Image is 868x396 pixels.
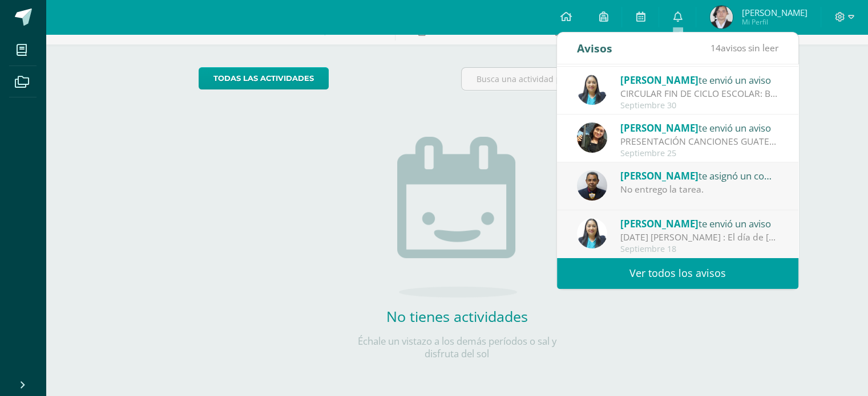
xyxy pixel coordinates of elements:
[620,120,779,135] div: te envió un aviso
[620,216,779,231] div: te envió un aviso
[620,168,779,183] div: te asignó un comentario en 'Cinematica' para 'Fìsica Fundamental'
[577,75,607,105] img: 49168807a2b8cca0ef2119beca2bd5ad.png
[620,169,699,182] span: [PERSON_NAME]
[620,72,779,87] div: te envió un aviso
[343,335,571,360] p: Échale un vistazo a los demás períodos o sal y disfruta del sol
[741,17,807,27] span: Mi Perfil
[577,123,607,153] img: afbb90b42ddb8510e0c4b806fbdf27cc.png
[741,7,807,18] span: [PERSON_NAME]
[710,42,721,54] span: 14
[199,67,329,89] a: todas las Actividades
[620,231,779,244] div: viernes 19/9 de lona : El día de mañana podrán presentarse de lona (siguiendo los patrones que so...
[620,74,699,87] span: [PERSON_NAME]
[710,42,778,54] span: avisos sin leer
[620,183,779,196] div: No entrego la tarea.
[620,244,779,254] div: Septiembre 18
[577,32,612,64] div: Avisos
[620,135,779,148] div: PRESENTACIÓN CANCIONES GUATEMALTECAS: La presentación se realizará el martes 30 septiembre, solo ...
[620,121,699,134] span: [PERSON_NAME]
[620,101,779,111] div: Septiembre 30
[462,68,714,90] input: Busca una actividad próxima aquí...
[557,258,798,289] a: Ver todos los avisos
[620,217,699,230] span: [PERSON_NAME]
[620,149,779,158] div: Septiembre 25
[577,170,607,201] img: b39acb9233a3ac3163c44be5a56bc5c9.png
[577,218,607,248] img: 49168807a2b8cca0ef2119beca2bd5ad.png
[397,137,517,297] img: no_activities.png
[710,6,733,28] img: f0bd94f234a301883268530699e3afd0.png
[620,87,779,100] div: CIRCULAR FIN DE CICLO ESCOLAR: Bendiciones para todos Se adjunta circular con información importa...
[343,307,571,326] h2: No tienes actividades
